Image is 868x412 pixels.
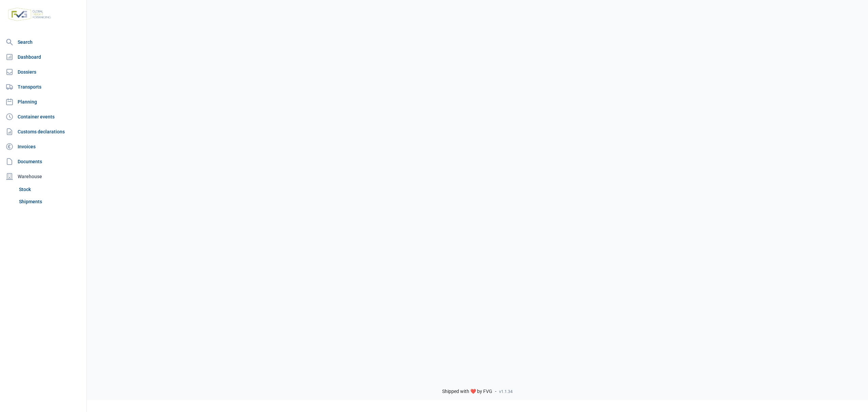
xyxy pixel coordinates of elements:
[3,170,84,183] div: Warehouse
[3,65,84,79] a: Dossiers
[499,389,513,394] span: v1.1.34
[16,183,84,195] a: Stock
[3,80,84,94] a: Transports
[3,155,84,168] a: Documents
[3,35,84,49] a: Search
[3,50,84,64] a: Dashboard
[3,125,84,138] a: Customs declarations
[3,140,84,153] a: Invoices
[5,5,54,24] img: FVG - Global freight forwarding
[16,195,84,208] a: Shipments
[3,110,84,124] a: Container events
[3,95,84,109] a: Planning
[442,389,492,395] span: Shipped with ❤️ by FVG
[495,389,496,395] span: -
